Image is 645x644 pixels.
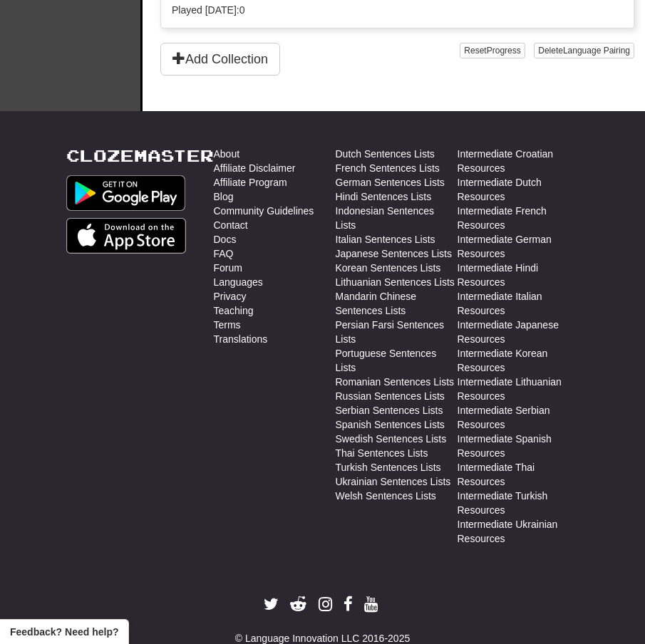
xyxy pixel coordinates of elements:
[563,46,630,56] span: Language Pairing
[336,147,435,161] a: Dutch Sentences Lists
[458,375,579,403] a: Intermediate Lithuanian Resources
[336,446,428,460] a: Thai Sentences Lists
[214,303,254,318] a: Teaching
[336,261,441,275] a: Korean Sentences Lists
[66,147,214,165] a: Clozemaster
[458,489,579,517] a: Intermediate Turkish Resources
[214,204,314,218] a: Community Guidelines
[336,175,445,189] a: German Sentences Lists
[214,318,241,332] a: Terms
[336,346,458,375] a: Portuguese Sentences Lists
[460,43,525,58] button: ResetProgress
[214,161,296,175] a: Affiliate Disclaimer
[214,246,234,261] a: FAQ
[160,43,280,76] button: Add Collection
[336,489,436,503] a: Welsh Sentences Lists
[336,460,441,474] a: Turkish Sentences Lists
[214,218,248,232] a: Contact
[487,46,521,56] span: Progress
[336,474,451,489] a: Ukrainian Sentences Lists
[214,175,287,189] a: Affiliate Program
[336,204,458,232] a: Indonesian Sentences Lists
[534,43,634,58] button: DeleteLanguage Pairing
[336,289,458,318] a: Mandarin Chinese Sentences Lists
[336,375,455,389] a: Romanian Sentences Lists
[458,204,579,232] a: Intermediate French Resources
[336,389,445,403] a: Russian Sentences Lists
[214,147,240,161] a: About
[458,346,579,375] a: Intermediate Korean Resources
[336,318,458,346] a: Persian Farsi Sentences Lists
[458,403,579,432] a: Intermediate Serbian Resources
[10,625,118,639] span: Open feedback widget
[458,517,579,546] a: Intermediate Ukrainian Resources
[66,175,186,211] img: Get it on Google Play
[458,460,579,489] a: Intermediate Thai Resources
[214,289,247,303] a: Privacy
[172,4,244,16] span: Played [DATE]: 0
[336,432,447,446] a: Swedish Sentences Lists
[336,189,432,204] a: Hindi Sentences Lists
[336,161,440,175] a: French Sentences Lists
[458,289,579,318] a: Intermediate Italian Resources
[66,218,187,254] img: Get it on App Store
[214,232,237,246] a: Docs
[458,147,579,175] a: Intermediate Croatian Resources
[336,232,435,246] a: Italian Sentences Lists
[336,275,455,289] a: Lithuanian Sentences Lists
[214,189,234,204] a: Blog
[458,232,579,261] a: Intermediate German Resources
[336,403,443,417] a: Serbian Sentences Lists
[458,318,579,346] a: Intermediate Japanese Resources
[458,261,579,289] a: Intermediate Hindi Resources
[214,332,268,346] a: Translations
[214,261,242,275] a: Forum
[214,275,263,289] a: Languages
[458,175,579,204] a: Intermediate Dutch Resources
[336,417,445,432] a: Spanish Sentences Lists
[458,432,579,460] a: Intermediate Spanish Resources
[336,246,452,261] a: Japanese Sentences Lists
